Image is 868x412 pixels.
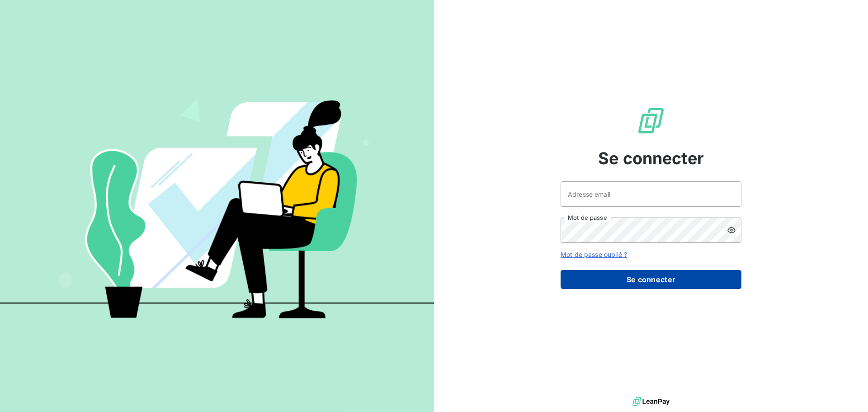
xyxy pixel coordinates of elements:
[598,146,704,170] span: Se connecter
[561,181,741,207] input: placeholder
[637,106,665,135] img: Logo LeanPay
[632,395,670,408] img: logo
[561,270,741,289] button: Se connecter
[561,251,627,258] a: Mot de passe oublié ?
